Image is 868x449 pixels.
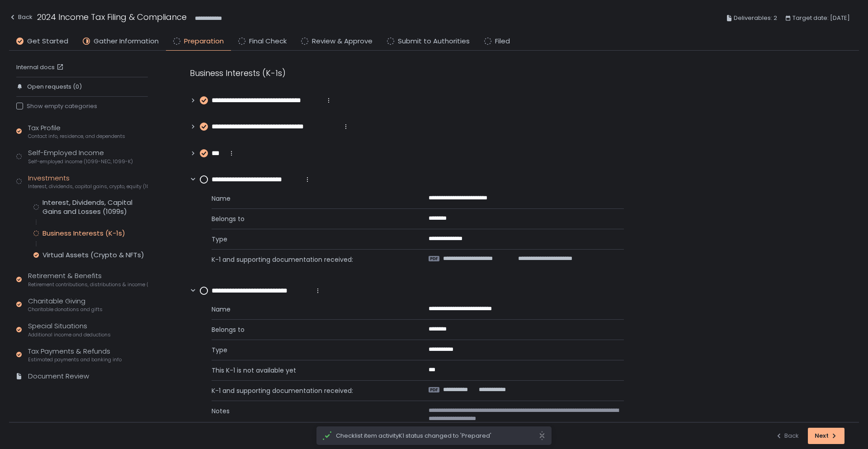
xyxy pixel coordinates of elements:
[793,13,850,24] span: Target date: [DATE]
[212,325,407,334] span: Belongs to
[42,229,125,238] div: Business Interests (K-1s)
[28,123,125,140] div: Tax Profile
[28,148,133,165] div: Self-Employed Income
[538,431,546,440] svg: close
[28,331,111,338] span: Additional income and deductions
[28,321,111,338] div: Special Situations
[37,11,187,23] h1: 2024 Income Tax Filing & Compliance
[28,173,148,190] div: Investments
[212,214,407,223] span: Belongs to
[312,36,373,47] span: Review & Approve
[16,63,66,71] a: Internal docs
[495,36,510,47] span: Filed
[28,183,148,190] span: Interest, dividends, capital gains, crypto, equity (1099s, K-1s)
[28,158,133,165] span: Self-employed income (1099-NEC, 1099-K)
[28,133,125,140] span: Contact info, residence, and dependents
[28,346,122,364] div: Tax Payments & Refunds
[336,432,538,440] span: Checklist item activityK1 status changed to 'Prepared'
[28,371,89,382] div: Document Review
[212,345,407,354] span: Type
[398,36,470,47] span: Submit to Authorities
[42,198,148,216] div: Interest, Dividends, Capital Gains and Losses (1099s)
[212,235,407,244] span: Type
[212,406,407,423] span: Notes
[212,255,407,264] span: K-1 and supporting documentation received:
[775,432,799,440] div: Back
[184,36,224,47] span: Preparation
[27,36,68,47] span: Get Started
[28,296,103,313] div: Charitable Giving
[42,250,144,260] div: Virtual Assets (Crypto & NFTs)
[28,356,122,363] span: Estimated payments and banking info
[734,13,777,24] span: Deliverables: 2
[815,432,838,440] div: Next
[775,428,799,444] button: Back
[9,12,33,23] div: Back
[212,366,407,375] span: This K-1 is not available yet
[28,281,148,288] span: Retirement contributions, distributions & income (1099-R, 5498)
[808,428,844,444] button: Next
[9,11,33,26] button: Back
[190,67,624,79] div: Business Interests (K-1s)
[27,83,82,91] span: Open requests (0)
[212,386,407,395] span: K-1 and supporting documentation received:
[212,194,407,203] span: Name
[28,306,103,313] span: Charitable donations and gifts
[28,271,148,288] div: Retirement & Benefits
[212,305,407,314] span: Name
[94,36,159,47] span: Gather Information
[249,36,287,47] span: Final Check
